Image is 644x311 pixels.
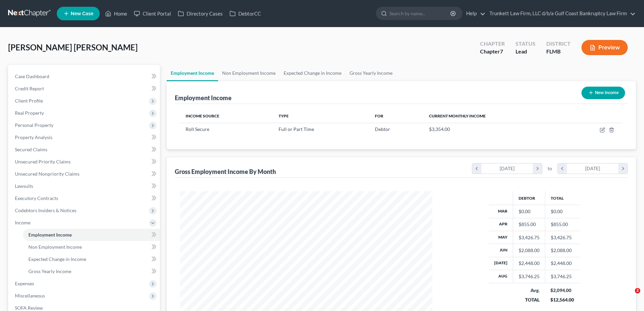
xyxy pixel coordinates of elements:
th: May [489,231,513,244]
th: Aug [489,270,513,283]
a: Non Employment Income [218,65,280,81]
td: $2,448.00 [545,257,579,270]
a: Unsecured Nonpriority Claims [9,168,160,180]
span: For [375,113,383,118]
span: Roll Secure [186,126,209,132]
a: Property Analysis [9,131,160,143]
span: Case Dashboard [15,73,49,79]
i: chevron_left [472,163,481,174]
span: Credit Report [15,86,44,91]
a: Help [463,7,485,20]
a: Expected Change in Income [23,253,160,265]
a: Unsecured Priority Claims [9,156,160,168]
span: Income [15,220,30,225]
span: New Case [71,11,93,16]
span: Expenses [15,281,34,286]
td: $3,746.25 [545,270,579,283]
span: Personal Property [15,122,53,128]
div: $2,088.00 [519,247,540,254]
div: $3,426.75 [519,234,540,241]
a: Trunkett Law Firm, LLC d/b/a Gulf Coast Bankruptcy Law Firm [486,7,636,20]
a: Secured Claims [9,143,160,156]
span: Codebtors Insiders & Notices [15,207,76,213]
a: Client Portal [130,7,174,20]
th: [DATE] [489,257,513,270]
div: FLMB [546,48,571,55]
th: Jun [489,244,513,257]
span: Current Monthly Income [429,113,486,118]
a: DebtorCC [226,7,264,20]
td: $3,426.75 [545,231,579,244]
div: $2,094.00 [550,287,574,294]
a: Gross Yearly Income [345,65,397,81]
a: Case Dashboard [9,70,160,83]
input: Search by name... [389,7,451,20]
a: Home [102,7,130,20]
span: SOFA Review [15,305,43,311]
div: $2,448.00 [519,260,540,267]
a: Executory Contracts [9,192,160,204]
span: Lawsuits [15,183,33,189]
i: chevron_right [618,163,627,174]
td: $0.00 [545,205,579,218]
span: Real Property [15,110,44,116]
a: Directory Cases [174,7,226,20]
a: Employment Income [167,65,218,81]
div: Gross Employment Income By Month [175,168,276,176]
a: Credit Report [9,83,160,95]
i: chevron_left [558,163,567,174]
span: Executory Contracts [15,195,58,201]
div: District [546,40,571,48]
div: Chapter [480,48,505,55]
span: Full or Part Time [279,126,314,132]
a: Non Employment Income [23,241,160,253]
div: $3,746.25 [519,273,540,280]
div: [DATE] [567,163,619,174]
div: Employment Income [175,94,232,102]
span: 2 [635,288,640,293]
span: Client Profile [15,98,43,104]
span: Type [279,113,289,118]
span: Debtor [375,126,390,132]
th: Mar [489,205,513,218]
span: Employment Income [28,232,72,238]
span: Unsecured Priority Claims [15,159,71,164]
a: Expected Change in Income [280,65,345,81]
div: $855.00 [519,221,540,228]
span: Non Employment Income [28,244,82,250]
span: Miscellaneous [15,293,45,298]
div: TOTAL [518,296,540,303]
td: $855.00 [545,218,579,231]
div: Chapter [480,40,505,48]
span: Income Source [186,113,219,118]
a: Employment Income [23,229,160,241]
div: Status [516,40,535,48]
th: Total [545,191,579,205]
th: Apr [489,218,513,231]
span: Gross Yearly Income [28,268,71,274]
button: New Income [581,87,625,99]
div: $12,564.00 [550,296,574,303]
a: Gross Yearly Income [23,265,160,277]
i: chevron_right [533,163,542,174]
a: Lawsuits [9,180,160,192]
span: Unsecured Nonpriority Claims [15,171,79,177]
div: [DATE] [481,163,533,174]
div: $0.00 [519,208,540,215]
iframe: Intercom live chat [621,288,637,304]
span: $3,354.00 [429,126,450,132]
div: Avg. [518,287,540,294]
span: 7 [500,48,503,54]
span: to [548,165,552,172]
th: Debtor [513,191,545,205]
span: Property Analysis [15,134,52,140]
span: [PERSON_NAME] [PERSON_NAME] [8,42,138,52]
button: Preview [581,40,628,55]
div: Lead [516,48,535,55]
span: Expected Change in Income [28,256,86,262]
td: $2,088.00 [545,244,579,257]
span: Secured Claims [15,147,47,152]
